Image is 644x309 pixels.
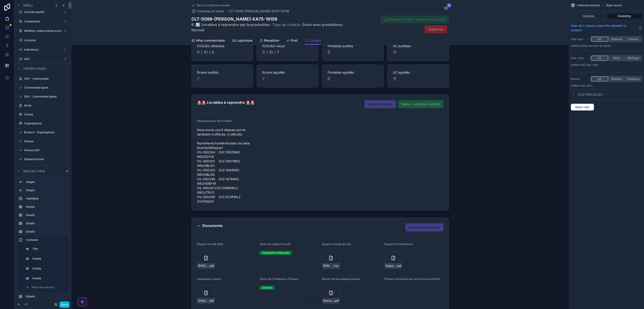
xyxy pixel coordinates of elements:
button: New rule [571,104,594,111]
span: Compta [309,38,321,43]
button: Done [59,301,70,308]
label: Device [571,77,589,81]
label: Container [26,238,65,242]
span: Infos commerciales [196,38,225,43]
span: Internal users & clients [582,44,611,47]
label: Details [32,267,64,270]
label: User roles [571,56,589,60]
button: With [608,56,625,61]
a: CLT-5099-[PERSON_NAME]-EA75-19156 [229,9,289,13]
label: Details [32,277,64,280]
label: Details [26,205,65,209]
p: Visible to [571,63,642,67]
label: Details [26,222,65,225]
span: - Type de collecte : - [191,22,353,33]
label: Brokers - Organisations [24,131,66,134]
span: Back to Collectes et broke [197,4,230,7]
button: All [591,76,608,81]
button: Clients [625,37,642,42]
label: Title [32,247,64,251]
span: Base record [606,4,622,7]
a: Back to Collectes et broke [191,4,230,7]
span: Réception [264,38,279,43]
div: scrollable content [14,176,72,300]
button: Options [571,13,607,19]
a: Prod [286,36,298,45]
button: Mobile [608,76,625,81]
span: Hidden pages [23,66,46,71]
span: Collectes et broke [577,4,600,7]
span: Menu [23,3,33,8]
label: Pannes [24,140,66,143]
strong: 6. 🔙 Livrables à reprendre par la production [191,22,270,27]
span: all users [582,84,593,87]
h1: CLT-5099-[PERSON_NAME]-EA75-19156 [191,16,353,22]
label: Pannes SAV [24,148,66,152]
label: Stages [26,180,65,184]
strong: Dons avec prestations [303,22,342,27]
label: Details [32,257,64,260]
span: Custom rules [578,92,602,97]
span: Record view [23,169,45,174]
label: Contrôle qualité [24,10,60,14]
p: Visible to [571,44,642,48]
label: Clients [24,113,66,116]
button: Visibility [607,13,642,19]
label: Devis [24,104,66,107]
a: Infos commerciales [191,36,225,45]
span: All user roles [582,63,598,66]
label: SAV [24,57,60,61]
label: Composants [24,20,60,23]
label: Highlights [26,197,65,200]
a: How do I choose when the element is visible? [571,23,642,32]
button: Internal [608,37,625,42]
label: Modèles, codes articles et prix [24,29,62,33]
button: Without [625,56,642,61]
label: Stages [26,188,65,192]
label: SAV - Commandes [24,77,66,80]
label: Disques broyés [24,157,66,161]
span: How do I choose when the element is visible? [571,23,637,32]
span: Logistique [237,38,252,43]
label: SAV - Commandes lignes [24,95,66,98]
label: Details [26,213,65,217]
label: Details [26,230,65,233]
span: Add a new section [31,286,54,289]
a: Collectes et broke [191,9,224,13]
span: Collectes et broke [197,9,224,13]
label: Indicateurs [24,48,60,51]
a: Logistique [232,36,252,45]
strong: Normal [191,28,204,32]
label: Commandes lignes [24,86,66,89]
span: New rule [574,105,591,109]
span: Prod [291,38,298,43]
label: User type [571,37,589,41]
p: Visible to [571,84,642,87]
label: Licences [24,38,66,42]
span: 8 [447,3,451,8]
button: All [591,56,608,61]
button: All [591,37,608,42]
a: Réception [260,36,279,45]
button: Desktop [625,76,642,81]
label: Details [26,295,65,298]
a: Compta [305,36,321,45]
label: Organisations [24,122,66,125]
button: 8 [443,6,449,11]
